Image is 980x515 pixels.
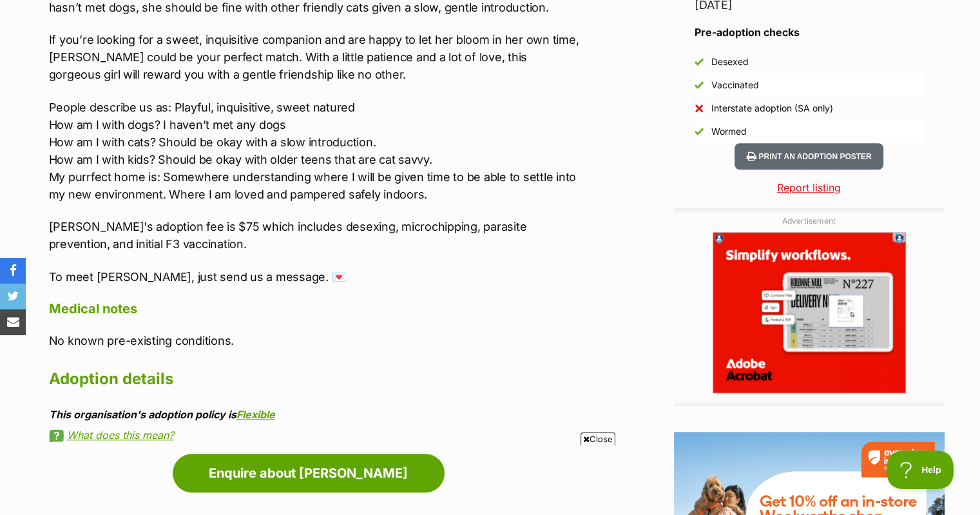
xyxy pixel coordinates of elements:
p: If you’re looking for a sweet, inquisitive companion and are happy to let her bloom in her own ti... [49,31,581,83]
h4: Medical notes [49,300,581,317]
div: This organisation's adoption policy is [49,409,581,420]
a: Report listing [674,180,945,195]
div: Advertisement [674,208,945,406]
p: People describe us as: Playful, inquisitive, sweet natured How am I with dogs? I haven’t met any ... [49,99,581,203]
p: [PERSON_NAME]'s adoption fee is $75 which includes desexing, microchipping, parasite prevention, ... [49,218,581,253]
img: Yes [695,127,704,136]
div: Interstate adoption (SA only) [711,102,833,115]
div: Desexed [711,55,749,68]
a: What does this mean? [49,429,581,441]
h2: Adoption details [49,365,581,393]
iframe: Help Scout Beacon - Open [887,451,954,489]
div: Wormed [711,125,747,138]
div: Vaccinated [711,79,759,92]
img: Yes [695,57,704,66]
img: No [695,104,704,113]
p: No known pre-existing conditions. [49,332,581,349]
a: Enquire about [PERSON_NAME] [173,454,445,492]
iframe: Advertisement [178,451,803,509]
h3: Pre-adoption checks [695,24,924,40]
img: Yes [695,81,704,90]
p: To meet [PERSON_NAME], just send us a message. 💌 [49,268,581,286]
span: Close [581,432,615,445]
a: Flexible [236,408,275,421]
button: Print an adoption poster [735,143,883,170]
iframe: Advertisement [713,232,906,393]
